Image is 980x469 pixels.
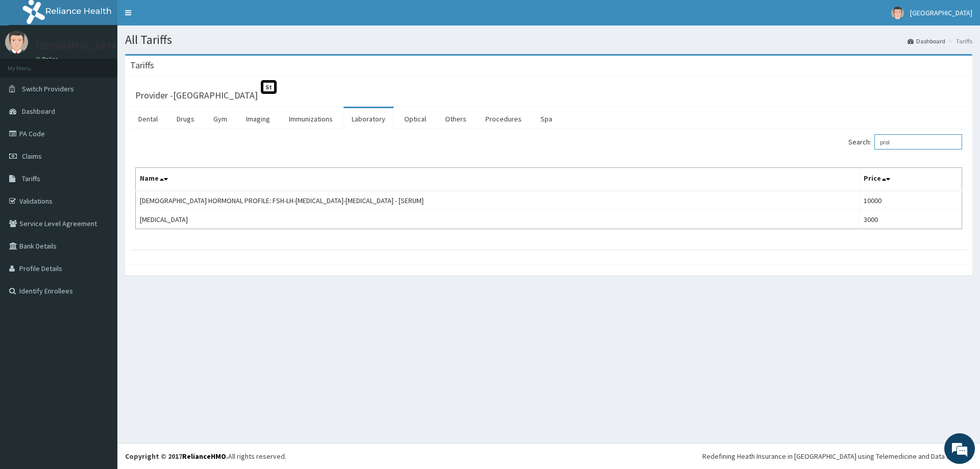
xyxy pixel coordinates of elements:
a: Spa [532,108,560,130]
div: Chat with us now [53,57,171,70]
a: Imaging [238,108,278,130]
img: User Image [5,31,28,54]
a: Laboratory [344,108,394,130]
img: d_794563401_company_1708531726252_794563401 [19,51,41,77]
span: [GEOGRAPHIC_DATA] [910,8,972,17]
a: Drugs [168,108,203,130]
th: Price [860,168,962,191]
span: St [261,80,277,94]
a: Gym [205,108,235,130]
img: User Image [891,7,904,19]
h1: All Tariffs [125,33,972,46]
td: 10000 [860,191,962,210]
a: Dental [130,108,166,130]
div: Redefining Heath Insurance in [GEOGRAPHIC_DATA] using Telemedicine and Data Science! [702,451,972,461]
th: Name [136,168,860,191]
td: [DEMOGRAPHIC_DATA] HORMONAL PROFILE: FSH-LH-[MEDICAL_DATA]-[MEDICAL_DATA] - [SERUM] [136,191,860,210]
textarea: Type your message and hit 'Enter' [5,279,194,314]
span: Dashboard [22,107,55,116]
a: RelianceHMO [182,452,226,461]
a: Procedures [477,108,530,130]
li: Tariffs [946,37,972,45]
a: Others [437,108,475,130]
a: Dashboard [908,37,945,45]
h3: Tariffs [130,61,154,70]
a: Immunizations [281,108,341,130]
span: Claims [22,152,42,161]
label: Search: [848,134,962,150]
div: Minimize live chat window [167,5,192,30]
span: We're online! [59,129,141,232]
h3: Provider - [GEOGRAPHIC_DATA] [135,91,258,100]
input: Search: [874,134,962,150]
span: Tariffs [22,174,40,183]
span: Switch Providers [22,84,74,93]
footer: All rights reserved. [117,443,980,469]
strong: Copyright © 2017 . [125,452,228,461]
td: [MEDICAL_DATA] [136,210,860,229]
td: 3000 [860,210,962,229]
a: Online [36,56,60,63]
p: [GEOGRAPHIC_DATA] [36,41,120,51]
a: Optical [396,108,434,130]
